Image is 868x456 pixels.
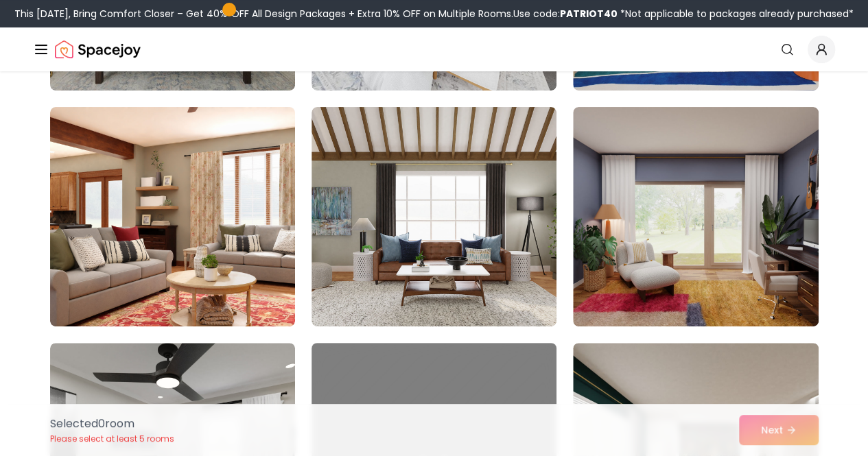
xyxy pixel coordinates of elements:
div: This [DATE], Bring Comfort Closer – Get 40% OFF All Design Packages + Extra 10% OFF on Multiple R... [14,7,854,21]
span: *Not applicable to packages already purchased* [618,7,854,21]
nav: Global [33,27,835,71]
img: Room room-35 [312,107,556,326]
img: Room room-34 [50,107,295,326]
img: Room room-36 [573,107,818,326]
a: Spacejoy [55,36,141,63]
span: Use code: [513,7,618,21]
b: PATRIOT40 [560,7,618,21]
img: Spacejoy Logo [55,36,141,63]
p: Please select at least 5 rooms [50,433,174,444]
p: Selected 0 room [50,416,174,432]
